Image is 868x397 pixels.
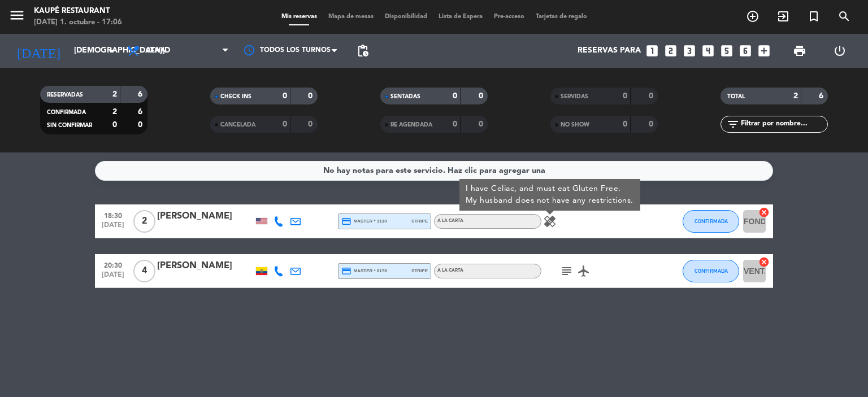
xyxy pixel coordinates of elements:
[411,267,428,274] span: stripe
[220,122,255,128] span: CANCELADA
[726,117,740,131] i: filter_list
[356,44,370,58] span: pending_actions
[758,256,770,268] i: cancel
[727,94,745,99] span: TOTAL
[530,14,593,20] span: Tarjetas de regalo
[577,264,591,278] i: airplanemode_active
[479,92,485,100] strong: 0
[47,123,92,128] span: SIN CONFIRMAR
[560,264,574,278] i: subject
[133,210,155,233] span: 2
[276,14,323,20] span: Mis reservas
[479,120,485,128] strong: 0
[682,43,697,58] i: looks_3
[34,6,122,17] div: Kaupé Restaurant
[819,34,860,68] div: LOG OUT
[623,92,627,100] strong: 0
[8,7,25,24] i: menu
[379,14,433,20] span: Disponibilidad
[138,108,145,116] strong: 6
[220,94,251,99] span: CHECK INS
[758,207,770,218] i: cancel
[390,122,432,128] span: RE AGENDADA
[433,14,488,20] span: Lista de Espera
[99,258,127,271] span: 20:30
[807,10,821,23] i: turned_in_not
[459,179,640,211] div: I have Celiac, and must eat Gluten Free. My husband does not have any restrictions.
[437,219,463,223] span: A LA CARTA
[645,43,659,58] i: looks_one
[837,10,851,23] i: search
[8,7,25,28] button: menu
[543,215,557,228] i: healing
[701,43,715,58] i: looks_4
[793,44,806,58] span: print
[683,260,739,282] button: CONFIRMADA
[112,121,117,129] strong: 0
[776,10,790,23] i: exit_to_app
[133,260,155,282] span: 4
[99,208,127,221] span: 18:30
[99,221,127,234] span: [DATE]
[453,120,457,128] strong: 0
[578,46,641,55] span: Reservas para
[47,110,86,115] span: CONFIRMADA
[341,216,351,226] i: credit_card
[488,14,530,20] span: Pre-acceso
[34,17,122,28] div: [DATE] 1. octubre - 17:06
[308,120,315,128] strong: 0
[833,44,847,58] i: power_settings_new
[323,14,379,20] span: Mapa de mesas
[105,44,119,58] i: arrow_drop_down
[683,210,739,233] button: CONFIRMADA
[323,164,545,177] div: No hay notas para este servicio. Haz clic para agregar una
[157,209,253,224] div: [PERSON_NAME]
[719,43,734,58] i: looks_5
[99,271,127,284] span: [DATE]
[411,217,428,225] span: stripe
[695,218,728,224] span: CONFIRMADA
[138,121,145,129] strong: 0
[112,108,117,116] strong: 2
[649,92,656,100] strong: 0
[112,90,117,98] strong: 2
[623,120,627,128] strong: 0
[390,94,420,99] span: SENTADAS
[146,47,166,55] span: Cena
[663,43,678,58] i: looks_two
[341,266,351,276] i: credit_card
[793,92,798,100] strong: 2
[47,92,83,98] span: RESERVADAS
[283,120,287,128] strong: 0
[738,43,753,58] i: looks_6
[437,268,463,273] span: A LA CARTA
[138,90,145,98] strong: 6
[649,120,656,128] strong: 0
[819,92,826,100] strong: 6
[8,38,68,63] i: [DATE]
[157,259,253,273] div: [PERSON_NAME]
[341,266,387,276] span: master * 0178
[308,92,315,100] strong: 0
[561,94,588,99] span: SERVIDAS
[695,268,728,274] span: CONFIRMADA
[757,43,771,58] i: add_box
[561,122,589,128] span: NO SHOW
[746,10,759,23] i: add_circle_outline
[283,92,287,100] strong: 0
[453,92,457,100] strong: 0
[341,216,387,226] span: master * 1110
[740,118,827,130] input: Filtrar por nombre...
